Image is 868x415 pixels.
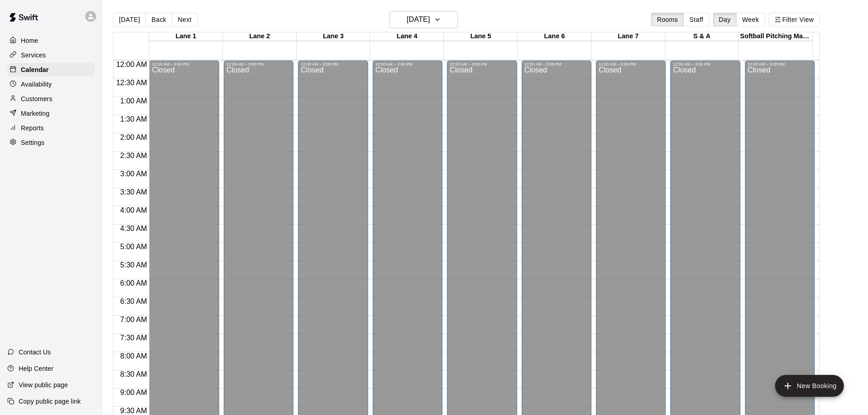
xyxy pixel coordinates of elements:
[118,97,149,105] span: 1:00 AM
[21,109,50,118] p: Marketing
[118,334,149,342] span: 7:30 AM
[21,138,45,147] p: Settings
[673,62,737,67] div: 12:00 AM – 3:00 PM
[301,62,365,67] div: 12:00 AM – 3:00 PM
[7,107,95,120] a: Marketing
[370,32,444,41] div: Lane 4
[599,62,663,67] div: 12:00 AM – 3:00 PM
[118,261,149,269] span: 5:30 AM
[145,13,172,26] button: Back
[149,32,223,41] div: Lane 1
[152,62,216,67] div: 12:00 AM – 3:00 PM
[21,80,52,89] p: Availability
[19,397,81,406] p: Copy public page link
[775,375,844,397] button: add
[113,13,146,26] button: [DATE]
[739,32,812,41] div: Softball Pitching Machine
[7,77,95,91] a: Availability
[118,352,149,360] span: 8:00 AM
[444,32,518,41] div: Lane 5
[19,364,53,373] p: Help Center
[114,79,149,87] span: 12:30 AM
[21,123,44,133] p: Reports
[19,380,68,389] p: View public page
[450,62,514,67] div: 12:00 AM – 3:00 PM
[683,13,709,26] button: Staff
[7,136,95,149] a: Settings
[7,34,95,47] a: Home
[172,13,197,26] button: Next
[736,13,765,26] button: Week
[223,32,297,41] div: Lane 2
[118,279,149,287] span: 6:00 AM
[21,65,49,74] p: Calendar
[665,32,739,41] div: S & A
[7,48,95,62] a: Services
[375,62,440,67] div: 12:00 AM – 3:00 PM
[7,121,95,135] a: Reports
[524,62,589,67] div: 12:00 AM – 3:00 PM
[114,61,149,68] span: 12:00 AM
[118,297,149,305] span: 6:30 AM
[118,115,149,123] span: 1:30 AM
[748,62,812,67] div: 12:00 AM – 3:00 PM
[21,51,46,60] p: Services
[591,32,665,41] div: Lane 7
[7,92,95,106] a: Customers
[118,206,149,214] span: 4:00 AM
[297,32,370,41] div: Lane 3
[518,32,591,41] div: Lane 6
[118,389,149,396] span: 9:00 AM
[118,133,149,141] span: 2:00 AM
[118,370,149,378] span: 8:30 AM
[407,13,430,26] h6: [DATE]
[118,225,149,232] span: 4:30 AM
[118,407,149,415] span: 9:30 AM
[226,62,291,67] div: 12:00 AM – 3:00 PM
[21,94,52,103] p: Customers
[19,348,51,357] p: Contact Us
[118,152,149,159] span: 2:30 AM
[769,13,820,26] button: Filter View
[651,13,684,26] button: Rooms
[118,170,149,178] span: 3:00 AM
[118,188,149,196] span: 3:30 AM
[390,11,458,28] button: [DATE]
[21,36,38,45] p: Home
[118,243,149,251] span: 5:00 AM
[7,63,95,77] a: Calendar
[118,316,149,323] span: 7:00 AM
[713,13,737,26] button: Day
